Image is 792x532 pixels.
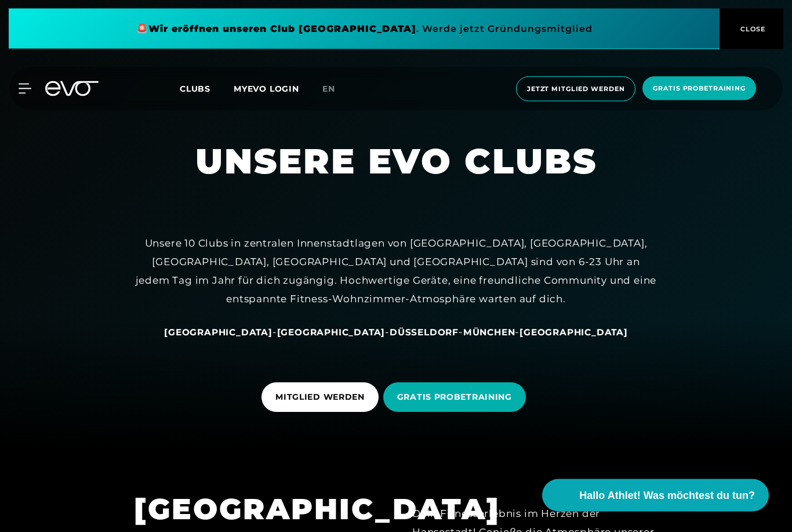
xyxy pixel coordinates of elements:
[164,327,273,338] span: [GEOGRAPHIC_DATA]
[542,479,769,512] button: Hallo Athlet! Was möchtest du tun?
[737,24,766,34] span: CLOSE
[390,327,459,338] a: Düsseldorf
[134,491,380,529] h1: [GEOGRAPHIC_DATA]
[720,9,783,49] button: CLOSE
[397,392,512,404] span: GRATIS PROBETRAINING
[277,327,386,338] a: [GEOGRAPHIC_DATA]
[135,323,657,342] div: - - - -
[519,327,628,338] a: [GEOGRAPHIC_DATA]
[653,84,746,93] span: Gratis Probetraining
[322,82,349,96] a: en
[180,84,210,94] span: Clubs
[639,77,760,102] a: Gratis Probetraining
[322,84,335,94] span: en
[135,234,657,309] div: Unsere 10 Clubs in zentralen Innenstadtlagen von [GEOGRAPHIC_DATA], [GEOGRAPHIC_DATA], [GEOGRAPHI...
[180,83,234,94] a: Clubs
[390,327,459,338] span: Düsseldorf
[383,374,531,421] a: GRATIS PROBETRAINING
[275,392,365,404] span: MITGLIED WERDEN
[234,84,299,94] a: MYEVO LOGIN
[579,488,755,504] span: Hallo Athlet! Was möchtest du tun?
[463,327,515,338] span: München
[195,139,597,184] h1: UNSERE EVO CLUBS
[277,327,386,338] span: [GEOGRAPHIC_DATA]
[261,374,383,421] a: MITGLIED WERDEN
[527,84,624,94] span: Jetzt Mitglied werden
[513,77,639,102] a: Jetzt Mitglied werden
[463,327,515,338] a: München
[519,327,628,338] span: [GEOGRAPHIC_DATA]
[164,327,273,338] a: [GEOGRAPHIC_DATA]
